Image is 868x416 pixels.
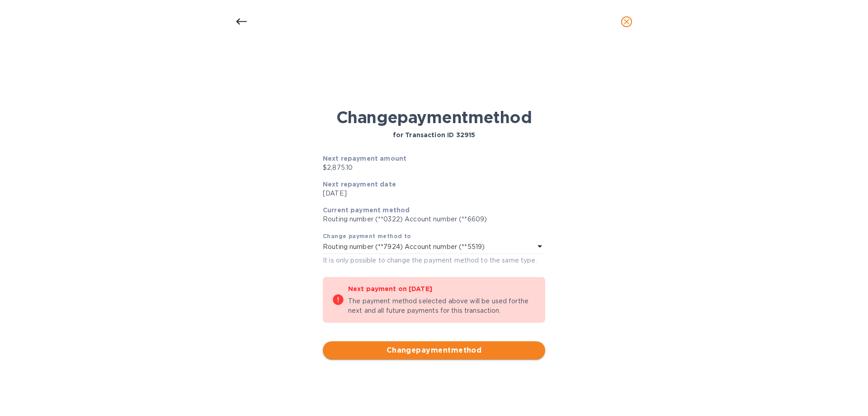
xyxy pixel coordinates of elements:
button: Changepaymentmethod [323,341,545,359]
h1: Change payment method [336,108,532,127]
span: Change payment method [330,345,538,356]
b: Next repayment date [323,181,396,188]
p: It is only possible to change the payment method to the same type. [323,256,545,265]
p: $2,875.10 [323,163,545,172]
button: close [616,11,637,33]
p: Routing number (**0322) Account number (**6609) [323,215,545,224]
p: for Transaction ID 32915 [393,130,476,139]
p: Routing number (**7924) Account number (**5519) [323,242,485,252]
b: Next repayment amount [323,155,406,162]
b: Change payment method to [323,233,411,239]
p: [DATE] [323,189,545,198]
p: The payment method selected above will be used for the next and all future payments for this tran... [348,296,536,316]
b: Next payment on [DATE] [348,285,432,292]
b: Current payment method [323,206,410,214]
